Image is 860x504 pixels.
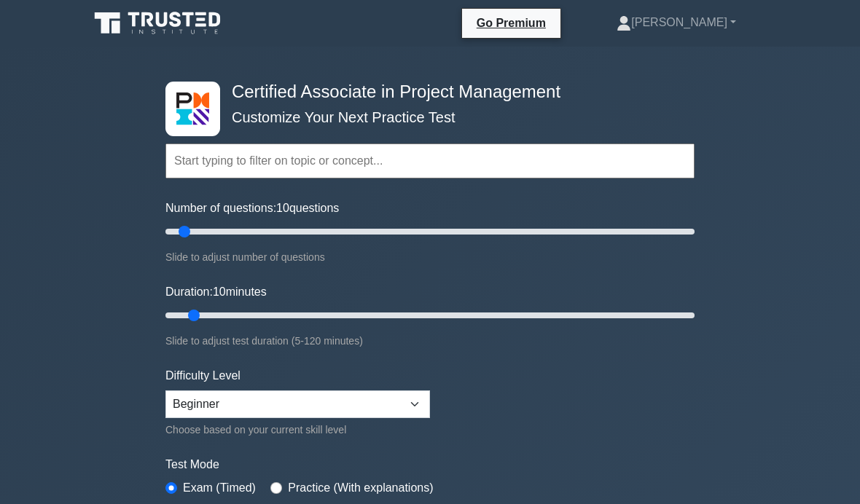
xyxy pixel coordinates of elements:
label: Exam (Timed) [183,479,256,497]
label: Number of questions: questions [165,200,339,217]
div: Choose based on your current skill level [165,421,430,438]
label: Test Mode [165,456,695,473]
div: Slide to adjust number of questions [165,248,695,266]
span: 10 [213,286,226,298]
label: Difficulty Level [165,367,241,385]
label: Practice (With explanations) [288,479,433,497]
input: Start typing to filter on topic or concept... [165,143,695,178]
label: Duration: minutes [165,283,267,301]
a: [PERSON_NAME] [582,8,771,37]
a: Go Premium [468,14,555,32]
div: Slide to adjust test duration (5-120 minutes) [165,332,695,350]
span: 10 [276,202,289,214]
h4: Certified Associate in Project Management [226,82,623,103]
